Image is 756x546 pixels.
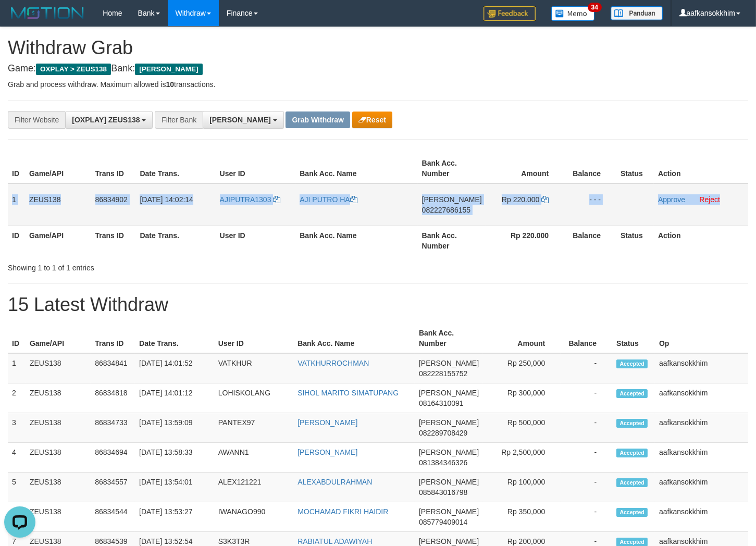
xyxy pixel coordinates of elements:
span: Copy 082227686155 to clipboard [422,206,470,214]
th: User ID [216,226,296,255]
img: panduan.png [611,6,663,20]
a: AJIPUTRA1303 [220,195,281,204]
a: [PERSON_NAME] [298,448,357,456]
td: ZEUS138 [26,353,91,383]
td: ZEUS138 [26,502,91,532]
th: Bank Acc. Name [295,226,417,255]
div: Filter Bank [155,111,203,129]
span: Copy 085779409014 to clipboard [419,518,467,526]
td: PANTEX97 [214,413,293,443]
td: [DATE] 14:01:12 [135,383,214,413]
a: Approve [658,195,685,204]
th: Status [616,226,654,255]
span: [OXPLAY] ZEUS138 [72,116,140,124]
td: LOHISKOLANG [214,383,293,413]
strong: 10 [166,80,174,89]
td: - [561,413,612,443]
p: Grab and process withdraw. Maximum allowed is transactions. [8,79,748,90]
td: - [561,502,612,532]
td: 2 [8,383,26,413]
span: [PERSON_NAME] [419,389,479,397]
td: ALEX121221 [214,473,293,502]
span: AJIPUTRA1303 [220,195,271,204]
a: VATKHURROCHMAN [298,359,369,367]
span: Accepted [616,389,648,398]
td: [DATE] 13:54:01 [135,473,214,502]
td: aafkansokkhim [655,383,748,413]
th: Date Trans. [135,154,215,183]
span: [PERSON_NAME] [419,418,479,427]
th: Amount [483,324,561,353]
span: [PERSON_NAME] [419,448,479,456]
h4: Game: Bank: [8,64,748,74]
td: ZEUS138 [26,443,91,473]
td: 3 [8,413,26,443]
td: [DATE] 14:01:52 [135,353,214,383]
th: Rp 220.000 [486,226,564,255]
button: [OXPLAY] ZEUS138 [65,111,153,129]
td: ZEUS138 [26,383,91,413]
span: [PERSON_NAME] [419,359,479,367]
span: Accepted [616,449,648,457]
td: [DATE] 13:59:09 [135,413,214,443]
th: ID [8,226,25,255]
td: 86834694 [91,443,135,473]
button: Open LiveChat chat widget [4,4,35,35]
th: Action [654,226,748,255]
th: Bank Acc. Number [418,154,486,183]
button: [PERSON_NAME] [203,111,283,129]
span: [PERSON_NAME] [422,195,482,204]
td: - [561,473,612,502]
th: Trans ID [91,324,135,353]
a: AJI PUTRO HA [300,195,357,204]
td: Rp 250,000 [483,353,561,383]
th: Bank Acc. Number [418,226,486,255]
td: aafkansokkhim [655,473,748,502]
td: aafkansokkhim [655,502,748,532]
td: 1 [8,183,25,226]
td: ZEUS138 [25,183,91,226]
td: 86834733 [91,413,135,443]
span: [DATE] 14:02:14 [140,195,193,204]
th: Bank Acc. Number [415,324,483,353]
td: - - - [564,183,616,226]
td: 1 [8,353,26,383]
td: aafkansokkhim [655,413,748,443]
span: [PERSON_NAME] [419,478,479,486]
span: Rp 220.000 [502,195,539,204]
span: Accepted [616,508,648,517]
td: Rp 350,000 [483,502,561,532]
span: Accepted [616,478,648,487]
th: Amount [486,154,564,183]
th: Date Trans. [135,226,215,255]
a: SIHOL MARITO SIMATUPANG [298,389,399,397]
td: IWANAGO990 [214,502,293,532]
th: Op [655,324,748,353]
td: - [561,443,612,473]
span: Copy 082228155752 to clipboard [419,369,467,378]
th: Game/API [25,226,91,255]
img: Feedback.jpg [484,6,536,21]
td: 5 [8,473,26,502]
th: Game/API [26,324,91,353]
th: Action [654,154,748,183]
th: ID [8,324,26,353]
th: Bank Acc. Name [295,154,417,183]
div: Showing 1 to 1 of 1 entries [8,258,307,273]
th: Balance [564,226,616,255]
span: Copy 082289708429 to clipboard [419,429,467,437]
div: Filter Website [8,111,65,129]
td: 4 [8,443,26,473]
th: Status [616,154,654,183]
span: [PERSON_NAME] [209,116,270,124]
button: Reset [352,111,392,128]
th: Bank Acc. Name [293,324,415,353]
td: VATKHUR [214,353,293,383]
th: ID [8,154,25,183]
th: Balance [564,154,616,183]
a: MOCHAMAD FIKRI HAIDIR [298,507,388,516]
td: ZEUS138 [26,473,91,502]
th: Date Trans. [135,324,214,353]
td: 86834841 [91,353,135,383]
a: Reject [699,195,720,204]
